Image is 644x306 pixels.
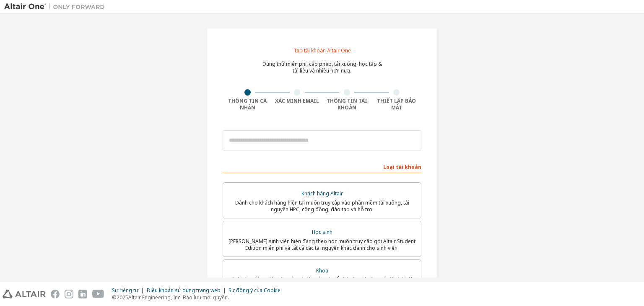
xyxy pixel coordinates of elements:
font: Khoa [316,267,328,274]
font: tài liệu và nhiều hơn nữa. [293,67,351,74]
font: Altair Engineering, Inc. Bảo lưu mọi quyền. [128,294,229,301]
img: facebook.svg [51,290,60,298]
font: Khách hàng Altair [301,190,343,197]
font: Dành cho giảng viên và quản trị viên của các tổ chức học thuật quản lý sinh viên và truy cập phần... [228,276,416,290]
font: Điều khoản sử dụng trang web [146,287,221,294]
font: Học sinh [312,228,332,236]
font: Loại tài khoản [383,163,421,171]
font: 2025 [117,294,128,301]
img: linkedin.svg [78,290,87,298]
font: Thiết lập bảo mật [377,97,416,111]
font: Sự đồng ý của Cookie [229,287,280,294]
font: Dùng thử miễn phí, cấp phép, tải xuống, học tập & [262,60,382,67]
font: Tạo tài khoản Altair One [293,47,351,54]
font: Thông tin tài khoản [327,97,367,111]
font: Dành cho khách hàng hiện tại muốn truy cập vào phần mềm tải xuống, tài nguyên HPC, cộng đồng, đào... [235,199,409,213]
font: [PERSON_NAME] sinh viên hiện đang theo học muốn truy cập gói Altair Student Edition miễn phí và t... [229,238,415,252]
img: Altair One [4,3,109,11]
img: instagram.svg [65,290,73,298]
font: Thông tin cá nhân [228,97,267,111]
img: altair_logo.svg [3,290,46,298]
font: © [112,294,117,301]
font: Sự riêng tư [112,287,138,294]
font: Xác minh Email [275,97,319,104]
img: youtube.svg [92,290,104,298]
